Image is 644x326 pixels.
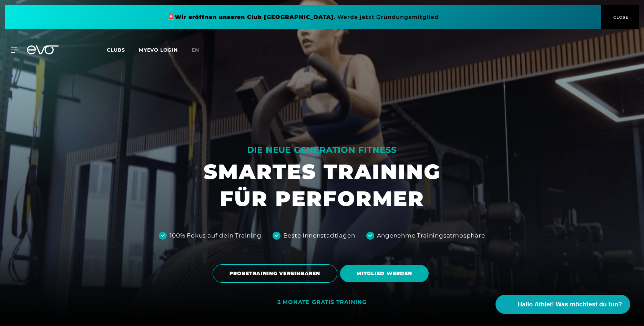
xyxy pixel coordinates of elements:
[601,5,639,29] button: CLOSE
[377,231,485,240] div: Angenehme Trainingsatmosphäre
[204,158,441,212] h1: SMARTES TRAINING FÜR PERFORMER
[229,270,320,277] span: PROBETRAINING VEREINBAREN
[612,14,628,20] span: CLOSE
[107,47,125,53] span: Clubs
[340,260,432,287] a: MITGLIED WERDEN
[213,259,340,288] a: PROBETRAINING VEREINBAREN
[192,46,207,54] a: en
[204,145,441,156] div: DIE NEUE GENERATION FITNESS
[139,47,178,53] a: MYEVO LOGIN
[277,299,367,306] div: 2 MONATE GRATIS TRAINING
[192,47,199,53] span: en
[518,300,622,309] span: Hallo Athlet! Was möchtest du tun?
[357,270,412,277] span: MITGLIED WERDEN
[107,46,139,53] a: Clubs
[283,231,355,240] div: Beste Innenstadtlagen
[495,295,630,314] button: Hallo Athlet! Was möchtest du tun?
[170,231,261,240] div: 100% Fokus auf dein Training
